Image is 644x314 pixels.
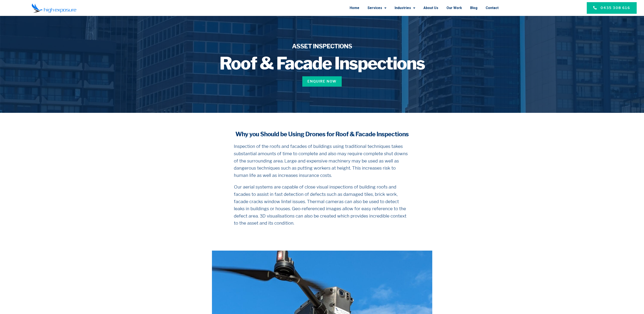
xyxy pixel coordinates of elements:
[601,5,630,11] span: 0435 308 616
[302,76,342,87] a: Enquire Now
[395,2,415,14] a: Industries
[234,143,410,179] p: Inspection of the roofs and facades of buildings using traditional techniques takes substantial a...
[234,183,410,227] p: Our aerial systems are capable of close visual inspections of building roofs and facades to assis...
[32,3,76,13] img: Final-Logo copy
[470,2,477,14] a: Blog
[193,55,451,72] h1: Roof & Facade Inspections
[107,2,498,14] nav: Menu
[350,2,359,14] a: Home
[368,2,386,14] a: Services
[307,79,337,84] span: Enquire Now
[486,2,499,14] a: Contact
[193,42,451,51] h4: ASSET INSPECTIONS
[446,2,462,14] a: Our Work
[587,2,637,14] a: 0435 308 616
[234,130,410,138] h4: Why you Should be Using Drones for Roof & Facade Inspections
[423,2,438,14] a: About Us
